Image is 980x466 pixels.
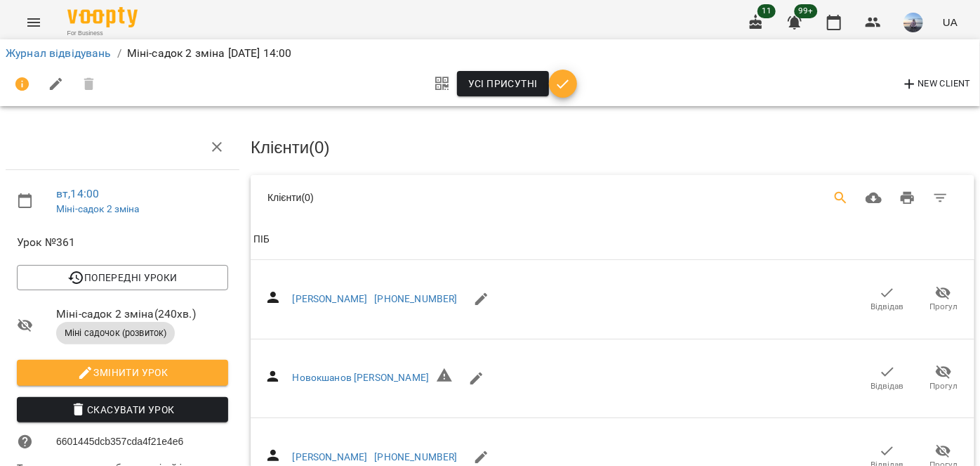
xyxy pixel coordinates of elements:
li: 6601445dcb357cda4f21e4e6 [6,428,239,456]
div: ПІБ [253,231,270,248]
nav: breadcrumb [6,45,974,62]
span: UA [943,15,958,30]
button: UA [937,9,963,35]
button: Друк [891,181,925,215]
img: Voopty Logo [67,7,138,27]
span: Відвідав [871,301,904,313]
span: Відвідав [871,380,904,392]
h6: Невірний формат телефону ${ phone } [436,367,453,389]
span: ПІБ [253,231,972,248]
span: 11 [757,4,776,18]
span: Усі присутні [468,75,538,92]
button: Відвідав [859,280,915,319]
button: New Client [898,73,974,96]
button: Скасувати Урок [17,397,228,422]
button: Menu [17,6,51,39]
li: / [117,45,121,62]
button: Завантажити CSV [857,181,891,215]
button: Прогул [915,358,972,398]
span: Урок №361 [17,234,228,251]
button: Фільтр [924,181,958,215]
span: Міні садочок (розвиток) [56,327,175,339]
span: 99+ [795,4,818,18]
a: [PERSON_NAME] [293,451,368,462]
span: Змінити урок [28,364,217,381]
a: вт , 14:00 [56,187,99,200]
p: Міні-садок 2 зміна [DATE] 14:00 [127,45,292,62]
div: Клієнти ( 0 ) [267,190,569,205]
a: Новокшанов [PERSON_NAME] [293,372,430,383]
span: Прогул [929,301,958,313]
span: Прогул [929,380,958,392]
a: [PHONE_NUMBER] [374,293,457,304]
button: Змінити урок [17,360,228,385]
button: Попередні уроки [17,265,228,290]
span: Міні-садок 2 зміна ( 240 хв. ) [56,306,228,323]
a: Журнал відвідувань [6,46,112,60]
button: Search [824,181,858,215]
span: For Business [67,29,138,38]
a: [PERSON_NAME] [293,293,368,304]
button: Усі присутні [457,71,549,96]
div: Sort [253,231,270,248]
h3: Клієнти ( 0 ) [251,138,974,157]
a: [PHONE_NUMBER] [374,451,457,462]
img: a5695baeaf149ad4712b46ffea65b4f5.jpg [903,13,923,32]
a: Міні-садок 2 зміна [56,203,140,214]
div: Table Toolbar [251,175,974,220]
span: New Client [901,76,971,93]
button: Відвідав [859,358,915,398]
span: Скасувати Урок [28,401,217,418]
span: Попередні уроки [28,269,217,286]
button: Прогул [915,280,972,319]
